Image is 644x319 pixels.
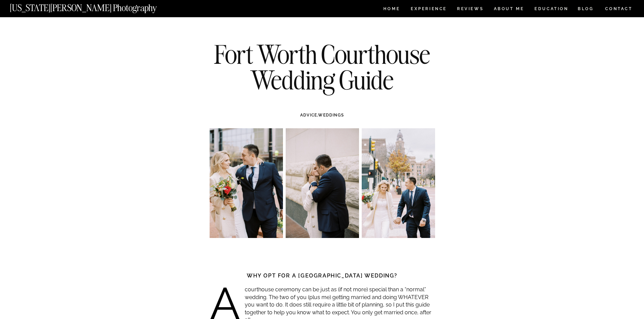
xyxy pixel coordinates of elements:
[457,7,482,12] a: REVIEWS
[210,128,283,238] img: Tarrant county courthouse wedding photographer
[224,112,421,118] h3: ,
[362,128,435,238] img: Fort Worth wedding
[318,113,344,117] a: WEDDINGS
[605,5,633,12] a: CONTACT
[247,272,398,279] strong: Why opt for a [GEOGRAPHIC_DATA] wedding?
[578,7,594,12] a: BLOG
[286,128,359,238] img: Texas courthouse wedding
[534,7,569,12] a: EDUCATION
[382,7,401,12] a: HOME
[494,7,524,12] a: ABOUT ME
[411,7,446,12] a: Experience
[199,42,445,92] h1: Fort Worth Courthouse Wedding Guide
[300,113,317,117] a: ADVICE
[10,3,180,9] a: [US_STATE][PERSON_NAME] Photography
